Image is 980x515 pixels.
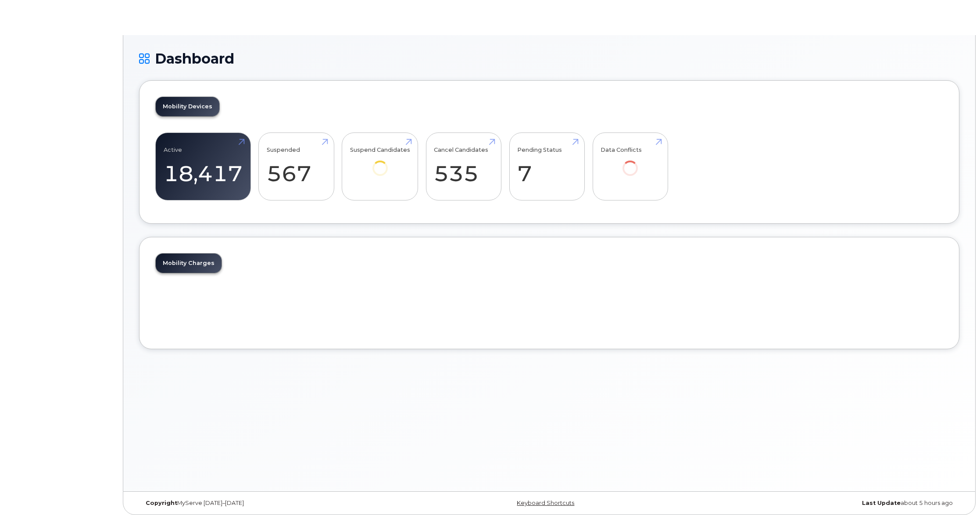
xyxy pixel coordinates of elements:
a: Suspended 567 [267,138,326,196]
a: Mobility Charges [156,254,222,273]
a: Suspend Candidates [350,138,410,188]
a: Pending Status 7 [517,138,576,196]
h1: Dashboard [139,51,959,66]
div: MyServe [DATE]–[DATE] [139,500,412,507]
a: Keyboard Shortcuts [517,500,574,506]
a: Active 18,417 [164,138,243,196]
a: Data Conflicts [601,138,660,188]
div: about 5 hours ago [686,500,959,507]
a: Cancel Candidates 535 [434,138,493,196]
strong: Copyright [146,500,177,506]
a: Mobility Devices [156,97,219,116]
strong: Last Update [862,500,901,506]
